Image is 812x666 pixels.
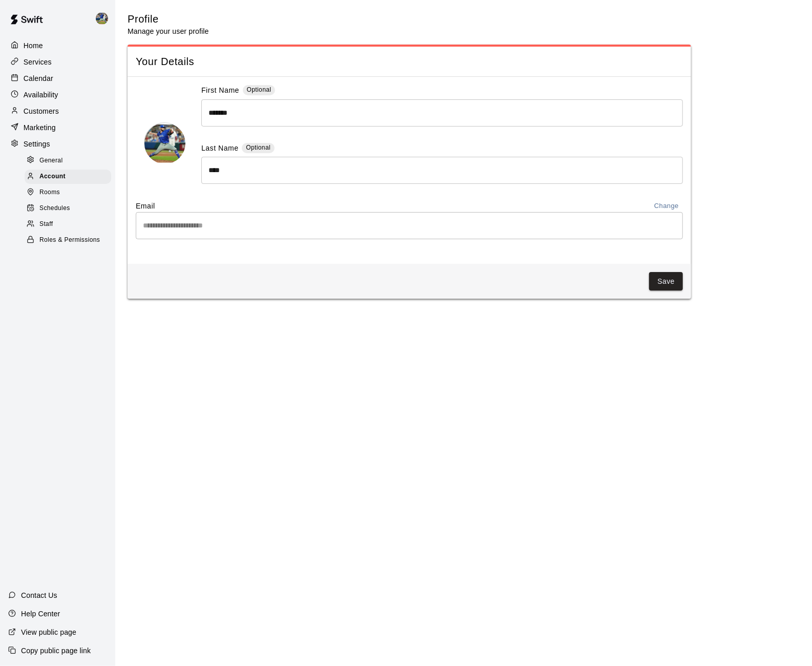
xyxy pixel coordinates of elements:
[25,233,111,247] div: Roles & Permissions
[24,90,58,100] p: Availability
[136,55,683,69] span: Your Details
[201,85,239,97] label: First Name
[21,609,60,619] p: Help Center
[246,144,270,151] span: Optional
[39,235,100,245] span: Roles & Permissions
[24,122,56,133] p: Marketing
[39,188,60,198] span: Rooms
[144,123,185,164] img: Brandon Gold
[128,12,209,26] h5: Profile
[8,54,107,70] a: Services
[96,12,108,25] img: Brandon Gold
[39,172,66,182] span: Account
[8,87,107,102] a: Availability
[25,217,115,233] a: Staff
[8,120,107,135] a: Marketing
[25,201,115,217] a: Schedules
[650,200,683,212] button: Change
[25,185,111,200] div: Rooms
[25,154,111,168] div: General
[8,71,107,86] a: Calendar
[21,627,76,637] p: View public page
[24,139,50,149] p: Settings
[25,169,115,184] a: Account
[201,143,239,155] label: Last Name
[25,170,111,184] div: Account
[25,233,115,248] a: Roles & Permissions
[39,156,63,166] span: General
[24,73,53,84] p: Calendar
[649,272,683,291] button: Save
[25,153,115,169] a: General
[21,646,91,656] p: Copy public page link
[128,26,209,36] p: Manage your user profile
[8,103,107,119] a: Customers
[247,86,272,93] span: Optional
[24,57,52,67] p: Services
[8,136,107,152] a: Settings
[25,201,111,216] div: Schedules
[21,590,57,600] p: Contact Us
[25,217,111,232] div: Staff
[39,219,53,230] span: Staff
[24,106,59,116] p: Customers
[39,203,70,214] span: Schedules
[136,201,155,211] label: Email
[94,8,115,29] div: Brandon Gold
[8,38,107,53] a: Home
[24,40,43,51] p: Home
[25,185,115,201] a: Rooms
